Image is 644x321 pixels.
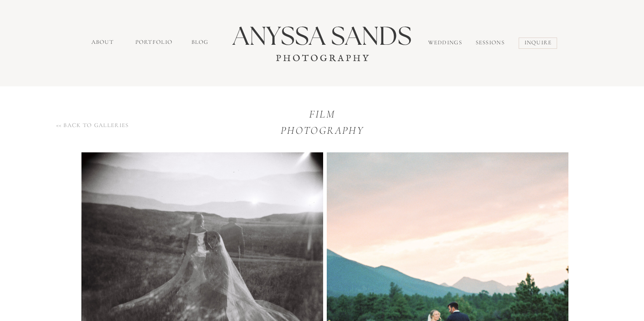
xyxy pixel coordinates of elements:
[476,38,509,49] a: sessions
[525,38,554,49] a: inquire
[91,38,116,48] a: about
[428,38,466,49] a: Weddings
[135,38,174,48] a: portfolio
[191,38,212,48] a: Blog
[36,121,149,129] a: << back to galleries
[281,108,364,137] i: Film Photography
